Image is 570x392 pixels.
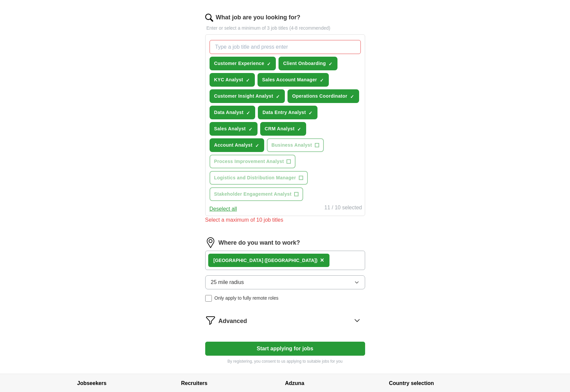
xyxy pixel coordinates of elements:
[260,122,306,136] button: CRM Analyst✓
[211,278,244,286] span: 25 mile radius
[255,143,259,148] span: ✓
[258,106,317,119] button: Data Entry Analyst✓
[210,122,258,136] button: Sales Analyst✓
[210,57,276,70] button: Customer Experience✓
[276,94,280,99] span: ✓
[214,93,273,100] span: Customer Insight Analyst
[263,109,306,116] span: Data Entry Analyst
[210,155,296,168] button: Process Improvement Analyst
[205,295,212,302] input: Only apply to fully remote roles
[205,275,365,289] button: 25 mile radius
[328,61,332,67] span: ✓
[265,125,295,132] span: CRM Analyst
[308,110,312,116] span: ✓
[279,57,337,70] button: Client Onboarding✓
[214,125,246,132] span: Sales Analyst
[297,127,301,132] span: ✓
[249,127,253,132] span: ✓
[214,191,291,198] span: Stakeholder Engagement Analyst
[262,76,317,83] span: Sales Account Manager
[205,216,365,224] div: Select a maximum of 10 job titles
[292,93,347,100] span: Operations Coordinator
[320,255,324,265] button: ×
[210,106,256,119] button: Data Analyst✓
[214,142,253,149] span: Account Analyst
[215,295,279,302] span: Only apply to fully remote roles
[246,78,250,83] span: ✓
[214,257,317,264] div: [GEOGRAPHIC_DATA] ([GEOGRAPHIC_DATA])
[287,89,359,103] button: Operations Coordinator✓
[205,25,365,32] p: Enter or select a minimum of 3 job titles (4-8 recommended)
[272,142,312,149] span: Business Analyst
[246,110,250,116] span: ✓
[267,61,271,67] span: ✓
[214,60,265,67] span: Customer Experience
[210,73,255,87] button: KYC Analyst✓
[205,342,365,356] button: Start applying for jobs
[205,237,216,248] img: location.png
[214,109,244,116] span: Data Analyst
[219,238,300,247] label: Where do you want to work?
[205,14,213,22] img: search.png
[267,138,324,152] button: Business Analyst
[210,40,361,54] input: Type a job title and press enter
[320,256,324,264] span: ×
[283,60,326,67] span: Client Onboarding
[350,94,354,99] span: ✓
[205,358,365,364] p: By registering, you consent to us applying to suitable jobs for you
[205,315,216,326] img: filter
[258,73,329,87] button: Sales Account Manager✓
[210,187,303,201] button: Stakeholder Engagement Analyst
[210,205,237,213] button: Deselect all
[324,204,362,213] div: 11 / 10 selected
[210,171,308,185] button: Logistics and Distribution Manager
[214,174,296,181] span: Logistics and Distribution Manager
[210,89,285,103] button: Customer Insight Analyst✓
[210,138,264,152] button: Account Analyst✓
[216,13,300,22] label: What job are you looking for?
[219,317,247,326] span: Advanced
[214,158,284,165] span: Process Improvement Analyst
[320,78,324,83] span: ✓
[214,76,243,83] span: KYC Analyst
